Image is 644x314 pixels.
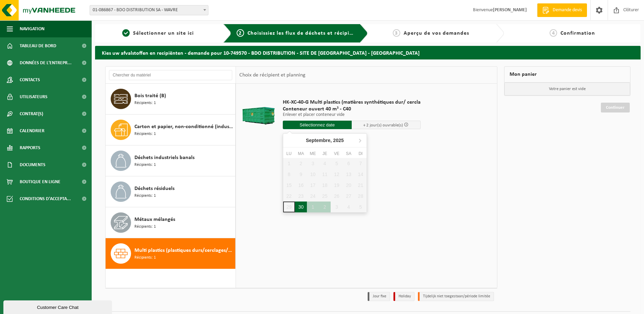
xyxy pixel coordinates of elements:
[551,7,584,14] span: Demande devis
[134,224,156,230] span: Récipients: 1
[333,138,344,143] i: 2025
[90,5,208,15] span: 01-086867 - BDO DISTRIBUTION SA - WAVRE
[122,29,130,37] span: 1
[134,246,234,255] span: Multi plastics (plastiques durs/cerclages/EPS/film naturel/film mélange/PMC)
[237,29,244,37] span: 2
[283,112,421,117] p: Enlever et placer conteneur vide
[20,190,71,207] span: Conditions d'accepta...
[295,202,307,212] div: 30
[134,92,166,100] span: Bois traité (B)
[295,150,307,157] div: Ma
[343,150,354,157] div: Sa
[109,70,232,80] input: Chercher du matériel
[106,207,236,238] button: Métaux mélangés Récipients: 1
[98,29,218,37] a: 1Sélectionner un site ici
[550,29,557,37] span: 4
[134,255,156,261] span: Récipients: 1
[236,67,309,84] div: Choix de récipient et planning
[303,135,347,146] div: Septembre,
[134,162,156,168] span: Récipients: 1
[90,5,208,15] span: 01-086867 - BDO DISTRIBUTION SA - WAVRE
[134,215,175,224] span: Métaux mélangés
[331,150,343,157] div: Ve
[560,31,595,36] span: Confirmation
[134,154,195,162] span: Déchets industriels banals
[20,54,72,71] span: Données de l'entrepr...
[319,202,331,212] div: 2
[537,3,587,17] a: Demande devis
[331,202,343,212] div: 3
[106,176,236,207] button: Déchets résiduels Récipients: 1
[283,150,295,157] div: Lu
[493,7,527,13] strong: [PERSON_NAME]
[247,31,361,36] span: Choisissiez les flux de déchets et récipients
[3,299,113,314] iframe: chat widget
[404,31,469,36] span: Aperçu de vos demandes
[283,99,421,106] span: HK-XC-40-G Multi plastics (matières synthétiques dur/ cercla
[393,29,400,37] span: 3
[20,20,44,37] span: Navigation
[20,139,40,156] span: Rapports
[134,185,174,193] span: Déchets résiduels
[134,131,156,137] span: Récipients: 1
[20,37,56,54] span: Tableau de bord
[20,156,45,173] span: Documents
[20,71,40,88] span: Contacts
[307,202,319,212] div: 1
[319,150,331,157] div: Je
[363,123,403,127] span: + 2 jour(s) ouvrable(s)
[106,238,236,269] button: Multi plastics (plastiques durs/cerclages/EPS/film naturel/film mélange/PMC) Récipients: 1
[20,173,60,190] span: Boutique en ligne
[504,66,630,83] div: Mon panier
[134,123,234,131] span: Carton et papier, non-conditionné (industriel)
[504,83,630,95] p: Votre panier est vide
[106,115,236,145] button: Carton et papier, non-conditionné (industriel) Récipients: 1
[133,31,194,36] span: Sélectionner un site ici
[20,88,48,105] span: Utilisateurs
[307,150,319,157] div: Me
[20,105,43,122] span: Contrat(s)
[106,145,236,176] button: Déchets industriels banals Récipients: 1
[283,106,421,112] span: Conteneur ouvert 40 m³ - C40
[95,46,641,59] h2: Kies uw afvalstoffen en recipiënten - demande pour 10-749570 - BDO DISTRIBUTION - SITE DE [GEOGRA...
[418,292,494,301] li: Tijdelijk niet toegestaan/période limitée
[601,103,630,112] a: Continuer
[134,193,156,199] span: Récipients: 1
[20,122,44,139] span: Calendrier
[355,150,367,157] div: Di
[368,292,390,301] li: Jour fixe
[283,121,352,129] input: Sélectionnez date
[393,292,415,301] li: Holiday
[106,84,236,115] button: Bois traité (B) Récipients: 1
[134,100,156,106] span: Récipients: 1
